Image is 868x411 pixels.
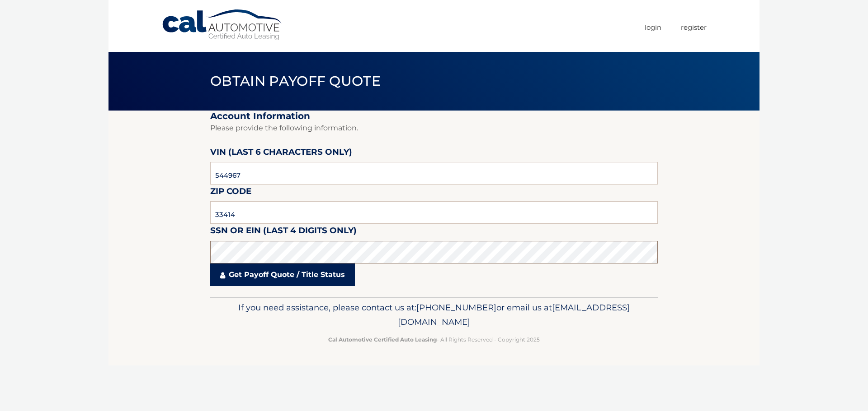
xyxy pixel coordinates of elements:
[681,20,707,35] a: Register
[216,300,652,329] p: If you need assistance, please contact us at: or email us at
[328,336,437,343] strong: Cal Automotive Certified Auto Leasing
[645,20,661,35] a: Login
[416,302,496,313] span: [PHONE_NUMBER]
[210,224,357,240] label: SSN or EIN (last 4 digits only)
[210,263,355,286] a: Get Payoff Quote / Title Status
[216,335,652,344] p: - All Rights Reserved - Copyright 2025
[210,185,251,201] label: Zip Code
[210,111,658,122] h2: Account Information
[210,73,381,89] span: Obtain Payoff Quote
[210,145,352,162] label: VIN (last 6 characters only)
[210,122,658,134] p: Please provide the following information.
[161,9,283,41] a: Cal Automotive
